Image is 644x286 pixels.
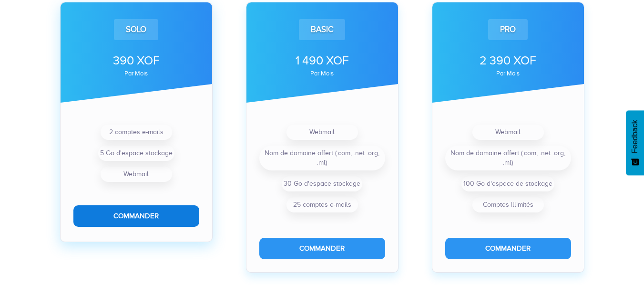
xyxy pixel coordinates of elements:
[488,19,528,40] div: Pro
[445,52,571,69] div: 2 390 XOF
[259,71,385,76] div: par mois
[631,120,639,153] span: Feedback
[73,52,199,69] div: 390 XOF
[596,238,633,275] iframe: Drift Widget Chat Controller
[259,52,385,69] div: 1 490 XOF
[299,19,345,40] div: Basic
[101,125,172,140] li: 2 comptes e-mails
[286,197,358,212] li: 25 comptes e-mails
[98,146,174,161] li: 5 Go d'espace stockage
[114,19,158,40] div: Solo
[445,146,571,170] li: Nom de domaine offert (.com, .net .org, .ml)
[73,205,199,227] button: Commander
[282,176,362,191] li: 30 Go d'espace stockage
[259,238,385,259] button: Commander
[472,125,544,140] li: Webmail
[445,71,571,76] div: par mois
[101,167,172,182] li: Webmail
[461,176,554,191] li: 100 Go d'espace de stockage
[259,146,385,170] li: Nom de domaine offert (.com, .net .org, .ml)
[73,71,199,76] div: par mois
[472,197,544,212] li: Comptes Illimités
[626,110,644,175] button: Feedback - Afficher l’enquête
[445,238,571,259] button: Commander
[286,125,358,140] li: Webmail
